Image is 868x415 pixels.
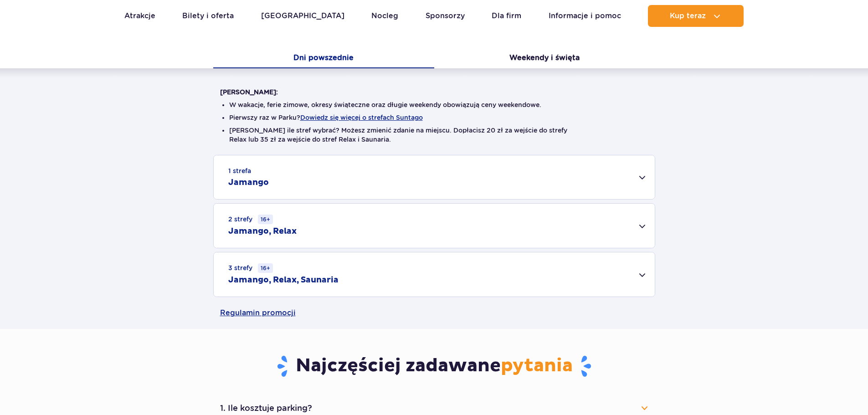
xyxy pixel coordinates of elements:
a: Sponsorzy [426,5,465,27]
h2: Jamango [228,177,269,188]
button: Dni powszednie [213,49,434,68]
button: Dowiedz się więcej o strefach Suntago [300,114,423,121]
span: Kup teraz [670,12,706,20]
li: Pierwszy raz w Parku? [229,113,639,122]
a: Informacje i pomoc [549,5,621,27]
small: 16+ [258,215,273,224]
h2: Jamango, Relax [228,226,297,237]
small: 3 strefy [228,263,273,273]
span: pytania [501,354,573,377]
a: Nocleg [371,5,398,27]
a: Regulamin promocji [220,297,648,329]
a: Atrakcje [124,5,155,27]
li: W wakacje, ferie zimowe, okresy świąteczne oraz długie weekendy obowiązują ceny weekendowe. [229,100,639,109]
a: Bilety i oferta [182,5,234,27]
small: 2 strefy [228,215,273,224]
small: 16+ [258,263,273,273]
a: [GEOGRAPHIC_DATA] [261,5,344,27]
a: Dla firm [492,5,521,27]
h3: Najczęściej zadawane [220,354,648,378]
button: Kup teraz [648,5,744,27]
small: 1 strefa [228,166,251,175]
strong: [PERSON_NAME]: [220,88,278,96]
button: Weekendy i święta [434,49,655,68]
li: [PERSON_NAME] ile stref wybrać? Możesz zmienić zdanie na miejscu. Dopłacisz 20 zł za wejście do s... [229,126,639,144]
h2: Jamango, Relax, Saunaria [228,275,339,286]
